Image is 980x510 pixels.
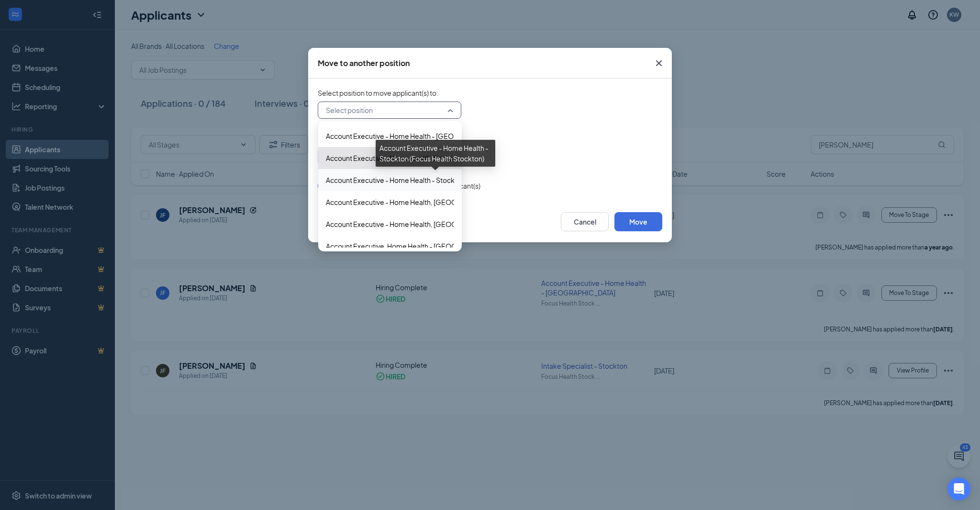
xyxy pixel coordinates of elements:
[326,153,506,163] span: Account Executive - Home Health (Focus Health Stockton)
[326,175,541,185] span: Account Executive - Home Health - Stockton (Focus Health Stockton)
[326,197,637,207] span: Account Executive - Home Health, [GEOGRAPHIC_DATA] ([GEOGRAPHIC_DATA] Home Health Care)
[318,88,662,98] span: Select position to move applicant(s) to :
[561,212,609,231] button: Cancel
[326,219,637,229] span: Account Executive - Home Health, [GEOGRAPHIC_DATA] ([GEOGRAPHIC_DATA] Home Health Care)
[326,131,731,141] span: Account Executive - Home Health - [GEOGRAPHIC_DATA][PERSON_NAME] (Focus Health [GEOGRAPHIC_DATA][...
[947,477,970,500] div: Open Intercom Messenger
[614,212,662,231] button: Move
[318,134,662,144] span: Select stage to move applicant(s) to :
[646,48,672,79] button: Close
[318,58,410,68] div: Move to another position
[376,140,495,167] div: Account Executive - Home Health - Stockton (Focus Health Stockton)
[653,57,665,69] svg: Cross
[326,241,620,251] span: Account Executive, Home Health - [GEOGRAPHIC_DATA] (Focus Health [GEOGRAPHIC_DATA])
